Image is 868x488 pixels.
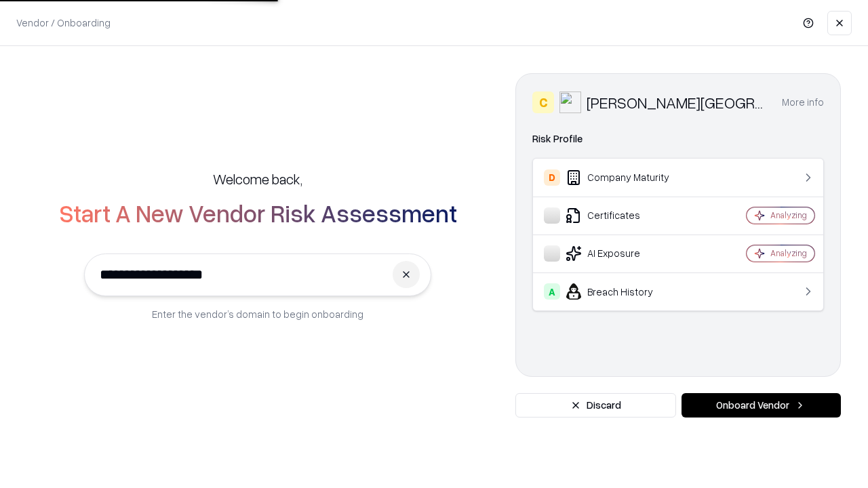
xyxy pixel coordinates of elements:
[770,247,807,259] div: Analyzing
[544,283,706,300] div: Breach History
[152,307,363,321] p: Enter the vendor’s domain to begin onboarding
[559,91,581,113] img: Reichman University
[213,169,302,188] h5: Welcome back,
[544,245,706,262] div: AI Exposure
[544,169,706,186] div: Company Maturity
[782,90,824,115] button: More info
[532,131,824,147] div: Risk Profile
[770,209,807,221] div: Analyzing
[682,393,841,418] button: Onboard Vendor
[587,91,766,113] div: [PERSON_NAME][GEOGRAPHIC_DATA]
[16,16,111,30] p: Vendor / Onboarding
[544,169,560,186] div: D
[515,393,676,418] button: Discard
[532,91,554,113] div: C
[544,207,706,224] div: Certificates
[544,283,560,300] div: A
[59,199,457,226] h2: Start A New Vendor Risk Assessment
